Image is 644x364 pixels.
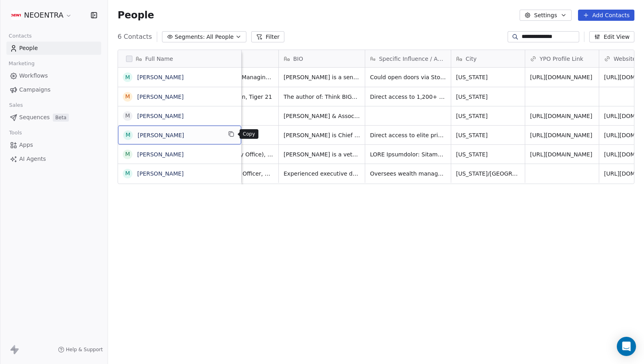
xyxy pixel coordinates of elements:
div: M [125,150,130,158]
a: [PERSON_NAME] [137,151,184,158]
div: Full Name [118,50,241,67]
p: Copy [243,131,255,137]
div: Specific Influence / Access [365,50,451,67]
img: Additional.svg [11,10,21,20]
div: M [125,73,130,82]
div: BIO [279,50,365,67]
span: People [118,9,154,21]
span: Segments: [175,33,205,41]
span: [US_STATE] [456,112,520,120]
span: Could open doors via Stonepeak LPs, BlackRock alumni, or elite family offices exposed to infrastr... [370,73,446,81]
span: NEOENTRA [24,10,64,20]
a: People [6,42,101,55]
span: [US_STATE] [456,131,520,139]
a: [URL][DOMAIN_NAME] [530,74,592,80]
span: [US_STATE]/[GEOGRAPHIC_DATA] [456,170,520,178]
button: Settings [520,10,571,21]
span: Specific Influence / Access [379,55,446,63]
span: Direct access to 1,200+ members controlling over $150B+ in personal assets [370,93,446,101]
a: [URL][DOMAIN_NAME] [530,132,592,138]
span: BIO [293,55,303,63]
span: Sequences [19,113,50,122]
span: [PERSON_NAME] & Associates is a comprehensive wealth management firm focusing on the financial pl... [284,112,360,120]
a: [PERSON_NAME] [137,94,184,100]
button: Filter [251,31,284,42]
span: [US_STATE] [456,73,520,81]
button: Edit View [589,31,634,42]
span: Contacts [5,30,35,42]
a: [PERSON_NAME] [137,74,184,80]
button: Add Contacts [578,10,634,21]
span: YPO Profile Link [540,55,583,63]
span: Apps [19,141,33,149]
span: [PERSON_NAME] is a veteran family office advisor and TIGER 21 chair overseeing multiple NYC group... [284,150,360,158]
span: City [466,55,476,63]
span: Direct access to elite private wealth families, top-tier advisors, and estate planning infrastruc... [370,131,446,139]
span: [PERSON_NAME] is a senior leader at Stonepeak, a major global infrastructure private equity firm ... [284,73,360,81]
div: grid [118,68,242,351]
span: All People [206,33,234,41]
div: Open Intercom Messenger [617,337,636,356]
a: Apps [6,138,101,152]
a: [PERSON_NAME] [138,132,184,138]
span: Oversees wealth management for UHNW families; deep elite financial connections [370,170,446,178]
span: Marketing [5,58,38,70]
span: LORE Ipsumdolor: Sitame conse ADI ELITS 45 doeius (TEM 4, 49, 54) inci u Labore Etdolo magna , al... [370,150,446,158]
span: 6 Contacts [118,32,152,42]
span: People [19,44,38,52]
a: [PERSON_NAME] [137,113,184,119]
a: [URL][DOMAIN_NAME] [530,151,592,158]
div: M [126,131,130,139]
span: Help & Support [66,346,103,353]
span: Website [614,55,636,63]
div: YPO Profile Link [525,50,599,67]
a: Help & Support [58,346,103,353]
span: Campaigns [19,86,50,94]
button: NEOENTRA [10,8,74,22]
span: Tools [6,127,25,139]
span: Full Name [145,55,173,63]
span: Workflows [19,72,48,80]
span: Experienced executive driving innovation in private wealth management; former YPO NYC Chair [284,170,360,178]
div: City [451,50,525,67]
div: M [125,112,130,120]
a: Campaigns [6,83,101,96]
a: [PERSON_NAME] [137,170,184,177]
span: [US_STATE] [456,93,520,101]
div: M [125,169,130,178]
span: [PERSON_NAME] is Chief Client Officer and Chief Operating Officer at Bessemer Trust. In this role... [284,131,360,139]
div: M [125,92,130,101]
a: Workflows [6,69,101,82]
a: [URL][DOMAIN_NAME] [530,113,592,119]
a: AI Agents [6,152,101,166]
span: The author of: Think BIGGER and 39 other Winning Strategies from Successful Entrepreneurs, publis... [284,93,360,101]
span: AI Agents [19,155,46,163]
span: Beta [53,114,69,122]
span: [US_STATE] [456,150,520,158]
span: Sales [6,99,26,111]
a: SequencesBeta [6,111,101,124]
